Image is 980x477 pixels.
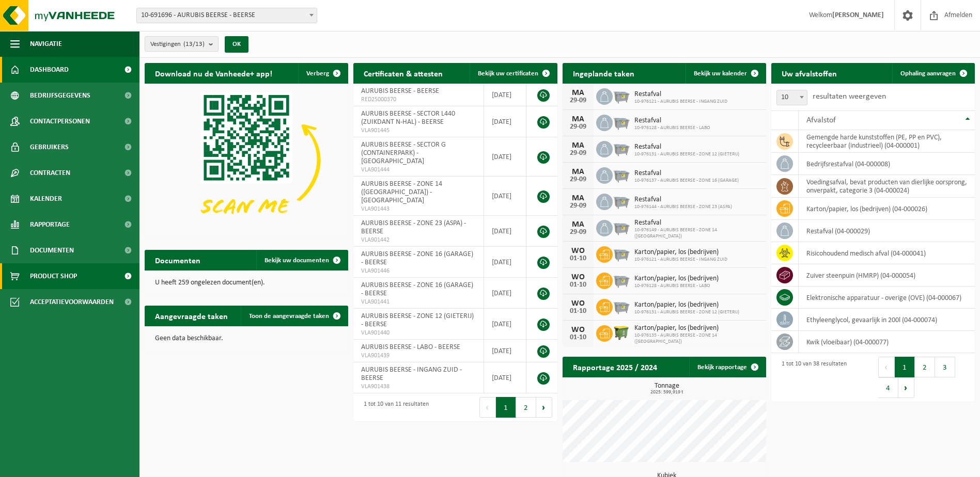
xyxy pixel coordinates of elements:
div: 29-09 [568,123,588,131]
label: resultaten weergeven [813,92,886,101]
td: gemengde harde kunststoffen (PE, PP en PVC), recycleerbaar (industrieel) (04-000001) [799,130,975,153]
span: Karton/papier, los (bedrijven) [634,248,727,257]
td: kwik (vloeibaar) (04-000077) [799,331,975,353]
td: [DATE] [484,216,526,247]
span: Toon de aangevraagde taken [249,313,329,320]
span: 10-691696 - AURUBIS BEERSE - BEERSE [137,8,317,23]
span: Bedrijfsgegevens [30,83,90,108]
div: MA [568,168,588,176]
span: AURUBIS BEERSE - ZONE 16 (GARAGE) - BEERSE [361,281,473,297]
button: Previous [479,397,496,418]
span: AURUBIS BEERSE - ZONE 23 (ASPA) - BEERSE [361,219,466,235]
span: 10-976128 - AURUBIS BEERSE - LABO [634,283,719,289]
span: AURUBIS BEERSE - INGANG ZUID - BEERSE [361,366,462,382]
span: VLA901438 [361,383,476,391]
span: Rapportage [30,212,70,237]
h2: Aangevraagde taken [145,306,238,326]
button: Vestigingen(13/13) [145,36,219,52]
a: Bekijk uw certificaten [470,63,556,84]
span: 10-976131 - AURUBIS BEERSE - ZONE 12 (GIETERIJ) [634,151,739,157]
span: 10-976137 - AURUBIS BEERSE - ZONE 16 (GARAGE) [634,178,739,184]
span: 10-976135 - AURUBIS BEERSE - ZONE 14 ([GEOGRAPHIC_DATA]) [634,332,761,345]
button: 2 [915,357,935,377]
span: 10-976149 - AURUBIS BEERSE - ZONE 14 ([GEOGRAPHIC_DATA]) [634,227,761,240]
button: OK [225,36,248,53]
button: Next [898,377,914,398]
span: Restafval [634,219,761,227]
img: WB-2500-GAL-GY-01 [613,218,630,236]
span: Restafval [634,196,732,204]
span: Contracten [30,160,70,186]
button: Previous [878,357,895,377]
span: VLA901439 [361,352,476,360]
span: Navigatie [30,31,62,57]
span: 10 [777,90,807,105]
a: Bekijk uw documenten [256,250,347,271]
span: AURUBIS BEERSE - BEERSE [361,87,439,95]
strong: [PERSON_NAME] [832,11,884,19]
button: 1 [496,397,516,418]
td: restafval (04-000029) [799,220,975,242]
a: Toon de aangevraagde taken [241,306,347,326]
button: Verberg [298,63,347,84]
count: (13/13) [183,41,205,47]
span: Karton/papier, los (bedrijven) [634,301,739,309]
div: WO [568,247,588,255]
img: WB-2500-GAL-GY-01 [613,271,630,289]
span: Bekijk uw kalender [694,70,747,77]
span: Dashboard [30,57,69,83]
td: [DATE] [484,340,526,362]
button: Next [536,397,552,418]
td: elektronische apparatuur - overige (OVE) (04-000067) [799,287,975,309]
p: Geen data beschikbaar. [155,335,338,342]
span: Gebruikers [30,134,69,160]
td: [DATE] [484,362,526,393]
span: RED25000370 [361,96,476,104]
img: Download de VHEPlus App [145,84,348,236]
td: [DATE] [484,106,526,137]
td: bedrijfsrestafval (04-000008) [799,153,975,175]
div: 01-10 [568,281,588,289]
button: 3 [935,357,955,377]
div: WO [568,326,588,334]
div: 01-10 [568,334,588,341]
div: 01-10 [568,308,588,315]
span: Karton/papier, los (bedrijven) [634,324,761,332]
span: Product Shop [30,263,77,289]
h2: Ingeplande taken [563,63,645,83]
span: AURUBIS BEERSE - ZONE 12 (GIETERIJ) - BEERSE [361,312,474,328]
h2: Rapportage 2025 / 2024 [563,357,667,377]
span: 10-976128 - AURUBIS BEERSE - LABO [634,125,710,131]
div: 1 tot 10 van 38 resultaten [776,356,847,399]
span: VLA901441 [361,298,476,306]
td: karton/papier, los (bedrijven) (04-000026) [799,198,975,220]
td: [DATE] [484,84,526,106]
td: risicohoudend medisch afval (04-000041) [799,242,975,264]
span: Documenten [30,237,74,263]
span: VLA901442 [361,236,476,244]
span: 2025: 599,919 t [568,390,766,395]
h2: Certificaten & attesten [353,63,453,83]
span: 10-691696 - AURUBIS BEERSE - BEERSE [136,8,317,23]
td: [DATE] [484,278,526,309]
span: Vestigingen [150,37,205,52]
button: 4 [878,377,898,398]
div: 29-09 [568,150,588,157]
span: VLA901440 [361,329,476,337]
span: 10-976131 - AURUBIS BEERSE - ZONE 12 (GIETERIJ) [634,309,739,315]
h2: Download nu de Vanheede+ app! [145,63,283,83]
div: 29-09 [568,176,588,183]
td: [DATE] [484,177,526,216]
span: Karton/papier, los (bedrijven) [634,275,719,283]
div: WO [568,299,588,308]
div: 29-09 [568,229,588,236]
div: MA [568,141,588,150]
span: Restafval [634,143,739,151]
span: 10-976144 - AURUBIS BEERSE - ZONE 23 (ASPA) [634,204,732,210]
td: zuiver steenpuin (HMRP) (04-000054) [799,264,975,287]
span: 10 [776,90,807,105]
img: WB-2500-GAL-GY-01 [613,113,630,131]
span: AURUBIS BEERSE - ZONE 14 ([GEOGRAPHIC_DATA]) - [GEOGRAPHIC_DATA] [361,180,442,204]
div: MA [568,89,588,97]
span: VLA901444 [361,166,476,174]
